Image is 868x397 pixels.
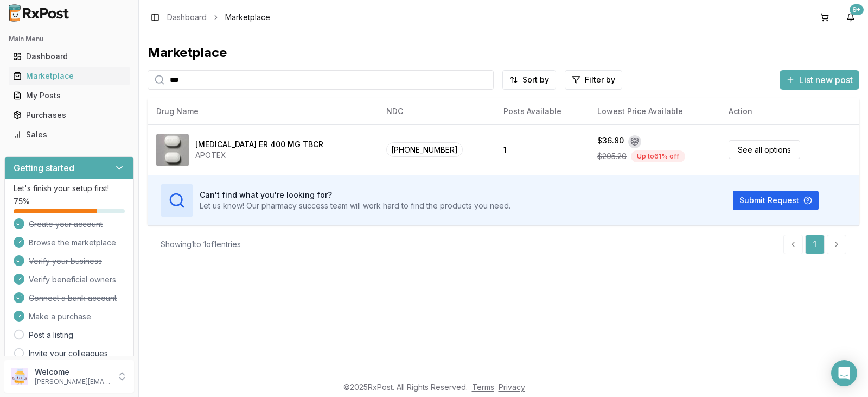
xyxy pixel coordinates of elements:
[13,71,125,81] div: Marketplace
[9,86,130,105] a: My Posts
[495,124,589,175] td: 1
[29,237,116,248] span: Browse the marketplace
[14,183,125,194] p: Let's finish your setup first!
[200,190,510,200] h3: Can't find what you're looking for?
[29,311,91,322] span: Make a purchase
[29,219,103,230] span: Create your account
[631,150,685,162] div: Up to 61 % off
[733,191,819,210] button: Submit Request
[11,368,28,385] img: User avatar
[720,98,859,124] th: Action
[13,90,125,101] div: My Posts
[4,126,134,143] button: Sales
[167,12,207,23] a: Dashboard
[9,35,130,43] h2: Main Menu
[13,129,125,140] div: Sales
[780,75,859,86] a: List new post
[850,4,864,15] div: 9+
[472,382,494,392] a: Terms
[842,9,859,26] button: 9+
[4,106,134,124] button: Purchases
[780,70,859,90] button: List new post
[9,125,130,144] a: Sales
[4,4,74,22] img: RxPost Logo
[799,73,853,86] span: List new post
[14,161,74,174] h3: Getting started
[589,98,720,124] th: Lowest Price Available
[565,70,622,90] button: Filter by
[805,235,825,254] a: 1
[597,151,627,162] span: $205.20
[148,98,378,124] th: Drug Name
[14,196,30,207] span: 75 %
[195,139,323,150] div: [MEDICAL_DATA] ER 400 MG TBCR
[29,256,102,267] span: Verify your business
[9,105,130,125] a: Purchases
[4,67,134,85] button: Marketplace
[13,51,125,62] div: Dashboard
[200,200,510,211] p: Let us know! Our pharmacy success team will work hard to find the products you need.
[597,135,624,148] div: $36.80
[4,48,134,65] button: Dashboard
[35,367,110,377] p: Welcome
[729,140,800,159] a: See all options
[831,360,857,386] div: Open Intercom Messenger
[29,274,116,285] span: Verify beneficial owners
[156,134,189,166] img: Pentoxifylline ER 400 MG TBCR
[35,377,110,386] p: [PERSON_NAME][EMAIL_ADDRESS][DOMAIN_NAME]
[783,235,846,254] nav: pagination
[161,239,241,250] div: Showing 1 to 1 of 1 entries
[29,348,108,359] a: Invite your colleagues
[13,110,125,121] div: Purchases
[29,330,73,341] a: Post a listing
[225,12,270,23] span: Marketplace
[502,70,556,90] button: Sort by
[9,47,130,66] a: Dashboard
[4,87,134,104] button: My Posts
[9,66,130,86] a: Marketplace
[522,74,549,85] span: Sort by
[148,44,859,61] div: Marketplace
[499,382,525,392] a: Privacy
[195,150,323,161] div: APOTEX
[585,74,615,85] span: Filter by
[378,98,495,124] th: NDC
[386,142,463,157] span: [PHONE_NUMBER]
[167,12,270,23] nav: breadcrumb
[29,293,117,304] span: Connect a bank account
[495,98,589,124] th: Posts Available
